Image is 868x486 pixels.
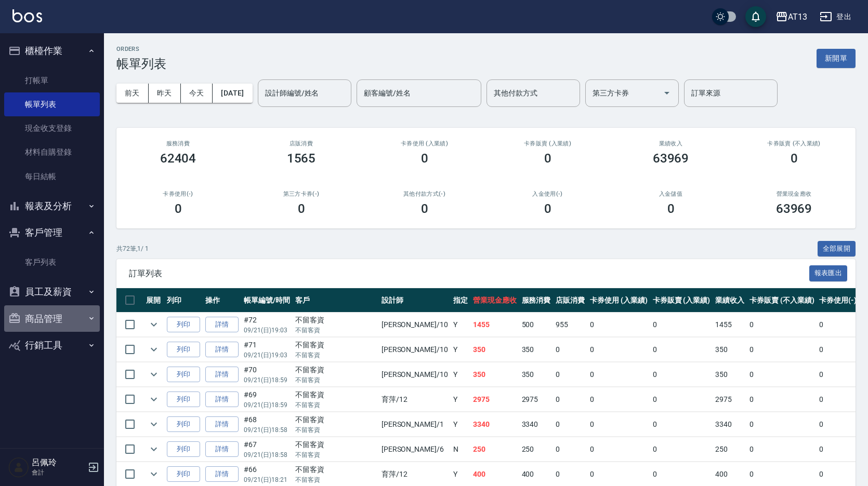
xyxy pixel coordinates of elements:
button: 前天 [116,84,149,103]
span: 訂單列表 [129,268,809,279]
div: 不留客資 [295,365,376,375]
p: 不留客資 [295,475,376,484]
td: 0 [747,412,817,437]
a: 帳單列表 [4,92,100,116]
th: 指定 [451,288,470,313]
td: 0 [817,313,859,337]
th: 卡券使用 (入業績) [587,288,650,313]
td: N [451,437,470,462]
th: 帳單編號/時間 [241,288,293,313]
button: 昨天 [149,84,181,103]
td: 0 [587,437,650,462]
td: 250 [713,437,747,462]
button: expand row [146,367,162,382]
button: 新開單 [817,49,856,68]
p: 09/21 (日) 18:59 [244,375,290,385]
button: expand row [146,392,162,407]
td: #72 [241,313,293,337]
h3: 0 [298,201,305,216]
button: Open [659,85,675,101]
td: 250 [470,437,519,462]
th: 業績收入 [713,288,747,313]
p: 09/21 (日) 18:58 [244,425,290,435]
a: 新開單 [817,53,856,63]
a: 報表匯出 [809,268,848,278]
button: 櫃檯作業 [4,37,100,64]
td: 955 [553,313,587,337]
p: 09/21 (日) 18:21 [244,475,290,484]
img: Person [8,457,29,478]
th: 客戶 [293,288,379,313]
button: 客戶管理 [4,219,100,246]
td: 2975 [519,387,554,412]
div: 不留客資 [295,439,376,450]
h3: 0 [421,151,428,166]
p: 09/21 (日) 18:59 [244,400,290,410]
td: 0 [587,387,650,412]
td: 350 [470,337,519,362]
td: 育萍 /12 [379,387,451,412]
td: #71 [241,337,293,362]
button: 列印 [167,466,200,482]
button: 員工及薪資 [4,278,100,305]
button: 列印 [167,367,200,383]
h2: 第三方卡券(-) [252,191,350,197]
td: 0 [817,362,859,387]
th: 設計師 [379,288,451,313]
td: 0 [553,387,587,412]
button: 全部展開 [818,241,856,257]
td: 2975 [470,387,519,412]
h3: 0 [544,151,551,166]
button: expand row [146,342,162,357]
h3: 62404 [160,151,196,166]
button: 行銷工具 [4,332,100,359]
h3: 帳單列表 [116,57,166,71]
h2: 卡券使用 (入業績) [375,140,474,147]
td: 350 [713,362,747,387]
td: #70 [241,362,293,387]
td: 0 [587,337,650,362]
td: 1455 [470,313,519,337]
p: 不留客資 [295,425,376,435]
button: [DATE] [213,84,252,103]
h5: 呂佩玲 [32,457,85,468]
div: AT13 [788,10,807,23]
td: [PERSON_NAME] /10 [379,313,451,337]
th: 卡券販賣 (入業績) [650,288,713,313]
button: AT13 [771,6,811,28]
a: 每日結帳 [4,165,100,188]
button: 列印 [167,416,200,433]
td: 0 [817,337,859,362]
td: 0 [553,412,587,437]
td: 3340 [713,412,747,437]
td: 3340 [470,412,519,437]
p: 不留客資 [295,350,376,360]
td: [PERSON_NAME] /1 [379,412,451,437]
td: 0 [650,362,713,387]
button: 報表匯出 [809,265,848,281]
a: 客戶列表 [4,250,100,274]
h3: 1565 [287,151,316,166]
td: Y [451,387,470,412]
td: 1455 [713,313,747,337]
button: expand row [146,441,162,457]
a: 詳情 [205,367,239,383]
td: 350 [519,362,554,387]
h3: 0 [175,201,182,216]
h2: 卡券使用(-) [129,191,227,197]
p: 09/21 (日) 19:03 [244,326,290,335]
a: 詳情 [205,392,239,408]
td: Y [451,362,470,387]
a: 詳情 [205,466,239,482]
th: 營業現金應收 [470,288,519,313]
button: 商品管理 [4,305,100,332]
button: 報表及分析 [4,193,100,220]
td: #69 [241,387,293,412]
td: 0 [553,337,587,362]
td: [PERSON_NAME] /10 [379,337,451,362]
td: 0 [553,362,587,387]
td: 0 [747,362,817,387]
h2: 店販消費 [252,140,350,147]
p: 不留客資 [295,326,376,335]
th: 服務消費 [519,288,554,313]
